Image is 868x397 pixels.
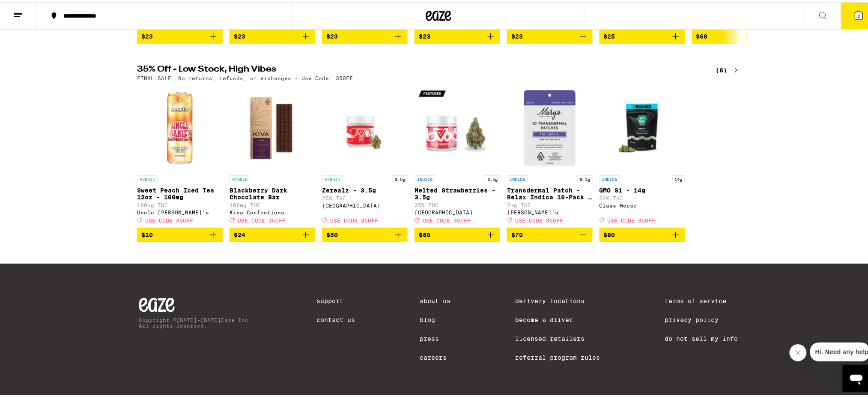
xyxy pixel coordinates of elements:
[322,194,408,199] p: 25% THC
[600,194,685,199] p: 22% THC
[145,216,193,221] span: USE CODE 35OFF
[230,185,315,199] p: Blackberry Dark Chocolate Bar
[420,352,451,359] a: Careers
[516,334,600,340] a: Licensed Retailers
[230,226,315,240] button: Add to bag
[600,83,685,226] a: Open page for GMO S1 - 14g from Glass House
[141,229,153,236] span: $10
[516,352,600,359] a: Referral Program Rules
[322,27,408,42] button: Add to bag
[326,229,338,236] span: $50
[230,83,315,226] a: Open page for Blackberry Dark Chocolate Bar from Kiva Confections
[696,31,708,38] span: $60
[511,229,523,236] span: $70
[507,226,593,240] button: Add to bag
[316,315,355,322] a: Contact Us
[604,229,615,236] span: $80
[230,201,315,206] p: 100mg THC
[326,31,338,38] span: $23
[322,83,408,226] a: Open page for Zerealz - 3.5g from Ember Valley
[600,201,685,207] div: Glass House
[507,27,593,42] button: Add to bag
[716,63,740,73] a: (6)
[858,12,860,17] span: 2
[137,226,223,240] button: Add to bag
[665,296,738,303] a: Terms of Service
[419,229,430,236] span: $50
[692,27,778,42] button: Add to bag
[137,83,223,169] img: Uncle Arnie's - Sweet Peach Iced Tea 12oz - 100mg
[230,83,315,169] img: Kiva Confections - Blackberry Dark Chocolate Bar
[507,173,528,181] p: INDICA
[507,83,593,169] img: Mary's Medicinals - Transdermal Patch - Relax Indica 10-Pack - 200mg
[230,208,315,214] div: Kiva Confections
[392,173,408,181] p: 3.5g
[507,201,593,206] p: 2mg THC
[316,296,355,303] a: Support
[419,31,430,38] span: $23
[665,315,738,322] a: Privacy Policy
[511,31,523,38] span: $23
[141,31,153,38] span: $23
[790,342,807,359] iframe: Close message
[423,216,471,221] span: USE CODE 35OFF
[516,296,600,303] a: Delivery Locations
[604,31,615,38] span: $25
[507,208,593,214] div: [PERSON_NAME]'s Medicinals
[415,201,500,206] p: 25% THC
[137,201,223,206] p: 100mg THC
[137,185,223,199] p: Sweet Peach Iced Tea 12oz - 100mg
[577,173,593,181] p: 0.2g
[600,27,685,42] button: Add to bag
[322,83,408,169] img: Ember Valley - Zerealz - 3.5g
[415,226,500,240] button: Add to bag
[600,173,620,181] p: INDICA
[600,226,685,240] button: Add to bag
[137,63,698,73] h2: 35% Off - Low Stock, High Vibes
[420,315,451,322] a: Blog
[322,173,343,181] p: HYBRID
[322,201,408,207] div: [GEOGRAPHIC_DATA]
[415,83,500,169] img: Ember Valley - Melted Strawberries - 3.5g
[415,185,500,199] p: Melted Strawberries - 3.5g
[139,316,252,327] p: Copyright © [DATE]-[DATE] Eaze Inc. All rights reserved.
[516,315,600,322] a: Become a Driver
[137,27,223,42] button: Add to bag
[137,208,223,214] div: Uncle [PERSON_NAME]'s
[507,185,593,199] p: Transdermal Patch - Relax Indica 10-Pack - 200mg
[420,334,451,340] a: Press
[415,83,500,226] a: Open page for Melted Strawberries - 3.5g from Ember Valley
[600,83,685,169] img: Glass House - GMO S1 - 14g
[238,216,286,221] span: USE CODE 35OFF
[330,216,378,221] span: USE CODE 35OFF
[234,229,245,236] span: $24
[5,6,62,13] span: Hi. Need any help?
[420,296,451,303] a: About Us
[485,173,500,181] p: 3.5g
[672,173,685,181] p: 14g
[415,173,435,181] p: INDICA
[415,27,500,42] button: Add to bag
[608,216,656,221] span: USE CODE 35OFF
[137,83,223,226] a: Open page for Sweet Peach Iced Tea 12oz - 100mg from Uncle Arnie's
[230,27,315,42] button: Add to bag
[322,185,408,192] p: Zerealz - 3.5g
[507,83,593,226] a: Open page for Transdermal Patch - Relax Indica 10-Pack - 200mg from Mary's Medicinals
[137,173,158,181] p: HYBRID
[415,208,500,214] div: [GEOGRAPHIC_DATA]
[665,334,738,340] a: Do Not Sell My Info
[322,226,408,240] button: Add to bag
[230,173,250,181] p: HYBRID
[137,73,353,79] p: FINAL SALE: No returns, refunds, or exchanges - Use Code: 35OFF
[600,185,685,192] p: GMO S1 - 14g
[515,216,563,221] span: USE CODE 35OFF
[234,31,245,38] span: $23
